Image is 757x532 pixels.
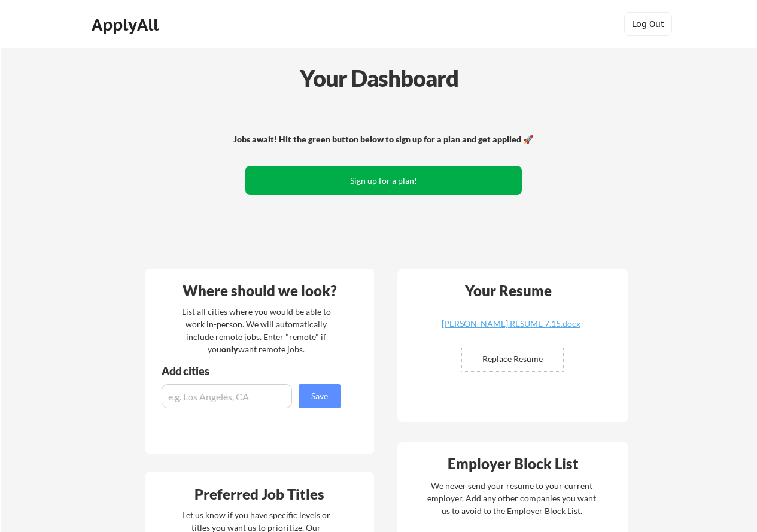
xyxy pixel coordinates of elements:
[624,12,672,36] button: Log Out
[174,305,339,355] div: List all cities where you would be able to work in-person. We will automatically include remote j...
[449,284,568,298] div: Your Resume
[299,384,341,408] button: Save
[221,344,238,354] strong: only
[162,384,292,408] input: e.g. Los Angeles, CA
[440,320,582,328] div: [PERSON_NAME] RESUME 7.15.docx
[402,457,625,471] div: Employer Block List
[427,479,597,517] div: We never send your resume to your current employer. Add any other companies you want us to avoid ...
[148,487,371,501] div: Preferred Job Titles
[92,14,162,35] div: ApplyAll
[245,166,522,195] button: Sign up for a plan!
[148,284,371,298] div: Where should we look?
[230,133,537,145] div: Jobs await! Hit the green button below to sign up for a plan and get applied 🚀
[162,366,343,376] div: Add cities
[1,61,757,95] div: Your Dashboard
[440,320,582,338] a: [PERSON_NAME] RESUME 7.15.docx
